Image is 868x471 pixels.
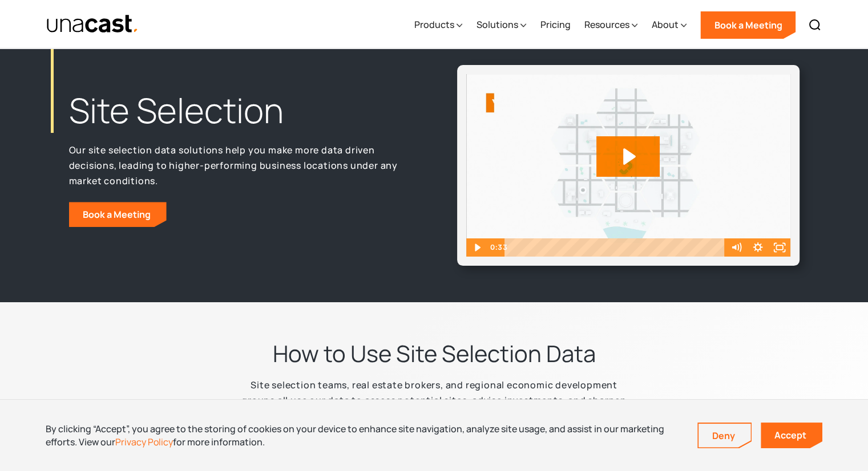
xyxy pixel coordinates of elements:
div: About [651,2,687,48]
a: Privacy Policy [115,436,173,448]
p: Our site selection data solutions help you make more data driven decisions, leading to higher-per... [69,143,411,188]
div: Resources [584,18,629,31]
img: Unacast text logo [46,14,139,34]
a: Deny [699,424,751,448]
a: Book a Meeting [700,11,796,39]
button: Show settings menu [747,238,769,257]
button: Play Video: Unacast - Our Datasets (Featured on the Site Selection Page) [596,136,660,177]
div: Products [414,2,462,48]
button: Play Video [466,238,488,257]
div: By clicking “Accept”, you agree to the storing of cookies on your device to enhance site navigati... [46,423,680,448]
a: Pricing [540,2,570,48]
p: Site selection teams, real estate brokers, and regional economic development groups all use our d... [233,377,635,423]
div: About [651,18,678,31]
h1: Site Selection [69,88,411,133]
img: Search icon [808,18,822,32]
div: Solutions [476,2,526,48]
div: Solutions [476,18,518,31]
div: Playbar [512,238,720,257]
h2: How to Use Site Selection Data [273,339,596,368]
div: Products [414,18,454,31]
a: Accept [761,423,822,448]
img: Video Thumbnail [466,74,790,257]
button: Fullscreen [769,238,790,257]
a: Book a Meeting [69,202,167,227]
div: Resources [584,2,637,48]
a: home [46,14,139,34]
button: Mute [725,238,747,257]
